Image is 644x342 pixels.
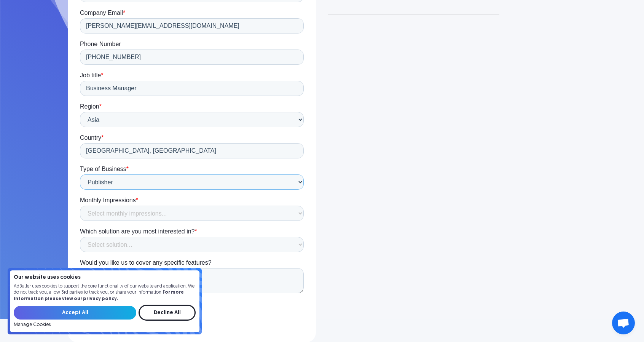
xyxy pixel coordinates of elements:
[14,283,196,302] p: AdButler uses cookies to support the core functionality of our website and application. We do not...
[14,306,136,320] input: Accept All
[14,305,196,328] form: Email Form
[337,28,490,85] div: carousel
[14,322,51,328] a: Manage Cookies
[337,28,368,85] div: previous slide
[14,275,196,280] h4: Our website uses cookies
[612,312,635,334] div: Open chat
[139,305,196,321] input: Decline All
[460,28,490,85] div: next slide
